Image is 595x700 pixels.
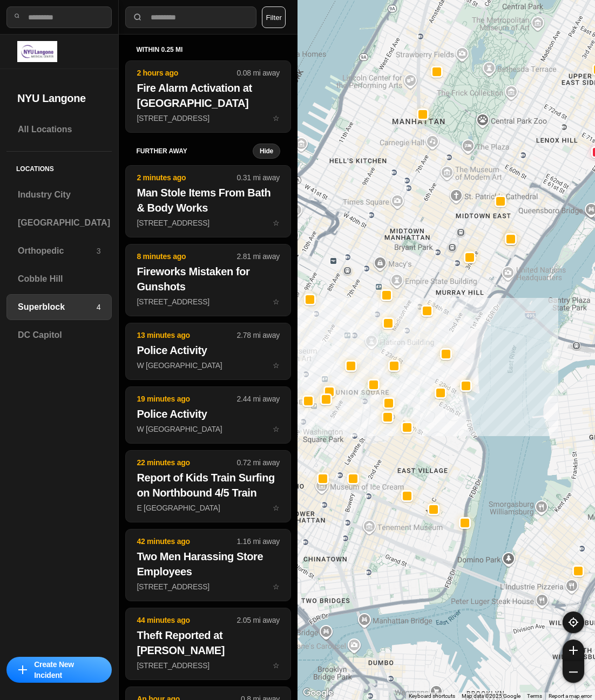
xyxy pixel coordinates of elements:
[253,144,280,159] button: Hide
[97,302,101,312] p: 4
[273,661,280,670] span: star
[137,549,280,579] h2: Two Men Harassing Store Employees
[273,361,280,370] span: star
[125,165,291,237] button: 2 minutes ago0.31 mi awayMan Stole Items From Bath & Body Works[STREET_ADDRESS]star
[6,182,112,208] a: Industry City
[237,536,280,547] p: 1.16 mi away
[6,238,112,264] a: Orthopedic3
[18,188,100,201] h3: Industry City
[137,470,280,500] h2: Report of Kids Train Surfing on Northbound 4/5 Train
[137,218,280,228] p: [STREET_ADDRESS]
[6,266,112,292] a: Cobble Hill
[237,251,280,262] p: 2.81 mi away
[17,91,101,106] h2: NYU Langone
[125,60,291,133] button: 2 hours ago0.08 mi awayFire Alarm Activation at [GEOGRAPHIC_DATA][STREET_ADDRESS]star
[137,393,236,404] p: 19 minutes ago
[137,406,280,422] h2: Police Activity
[137,660,280,671] p: [STREET_ADDRESS]
[18,301,97,314] h3: Superblock
[125,503,291,512] a: 22 minutes ago0.72 mi awayReport of Kids Train Surfing on Northbound 4/5 TrainE [GEOGRAPHIC_DATA]...
[125,386,291,444] button: 19 minutes ago2.44 mi awayPolice ActivityW [GEOGRAPHIC_DATA]star
[549,693,592,699] a: Report a map error
[125,323,291,380] button: 13 minutes ago2.78 mi awayPolice ActivityW [GEOGRAPHIC_DATA]star
[125,424,291,433] a: 19 minutes ago2.44 mi awayPolice ActivityW [GEOGRAPHIC_DATA]star
[125,297,291,306] a: 8 minutes ago2.81 mi awayFireworks Mistaken for Gunshots[STREET_ADDRESS]star
[125,608,291,680] button: 44 minutes ago2.05 mi awayTheft Reported at [PERSON_NAME][STREET_ADDRESS]star
[563,640,584,661] button: zoom-in
[237,615,280,626] p: 2.05 mi away
[6,322,112,348] a: DC Capitol
[125,661,291,670] a: 44 minutes ago2.05 mi awayTheft Reported at [PERSON_NAME][STREET_ADDRESS]star
[137,113,280,124] p: [STREET_ADDRESS]
[137,330,236,341] p: 13 minutes ago
[563,611,584,633] button: recenter
[125,582,291,591] a: 42 minutes ago1.16 mi awayTwo Men Harassing Store Employees[STREET_ADDRESS]star
[137,185,280,215] h2: Man Stole Items From Bath & Body Works
[18,665,27,674] img: icon
[137,264,280,294] h2: Fireworks Mistaken for Gunshots
[462,693,520,699] span: Map data ©2025 Google
[17,41,57,62] img: logo
[137,296,280,307] p: [STREET_ADDRESS]
[18,216,110,229] h3: [GEOGRAPHIC_DATA]
[137,424,280,434] p: W [GEOGRAPHIC_DATA]
[273,425,280,433] span: star
[136,45,280,54] h5: within 0.25 mi
[125,244,291,316] button: 8 minutes ago2.81 mi awayFireworks Mistaken for Gunshots[STREET_ADDRESS]star
[34,659,101,681] p: Create New Incident
[569,617,578,627] img: recenter
[273,504,280,512] span: star
[137,67,236,78] p: 2 hours ago
[136,147,253,155] h5: further away
[137,251,236,262] p: 8 minutes ago
[13,12,21,19] img: search
[6,210,112,236] a: [GEOGRAPHIC_DATA]
[18,123,100,136] h3: All Locations
[237,393,280,404] p: 2.44 mi away
[6,657,112,683] button: iconCreate New Incident
[125,529,291,601] button: 42 minutes ago1.16 mi awayTwo Men Harassing Store Employees[STREET_ADDRESS]star
[262,6,286,28] button: Filter
[300,686,336,700] a: Open this area in Google Maps (opens a new window)
[569,646,578,655] img: zoom-in
[6,152,112,182] h5: Locations
[300,686,336,700] img: Google
[137,502,280,513] p: E [GEOGRAPHIC_DATA]
[125,218,291,227] a: 2 minutes ago0.31 mi awayMan Stole Items From Bath & Body Works[STREET_ADDRESS]star
[137,536,236,547] p: 42 minutes ago
[6,117,112,142] a: All Locations
[260,147,273,155] small: Hide
[237,330,280,341] p: 2.78 mi away
[273,114,280,123] span: star
[137,360,280,371] p: W [GEOGRAPHIC_DATA]
[237,457,280,468] p: 0.72 mi away
[137,581,280,592] p: [STREET_ADDRESS]
[6,294,112,320] a: Superblock4
[569,668,578,676] img: zoom-out
[137,80,280,111] h2: Fire Alarm Activation at [GEOGRAPHIC_DATA]
[273,219,280,227] span: star
[237,172,280,183] p: 0.31 mi away
[137,628,280,658] h2: Theft Reported at [PERSON_NAME]
[18,329,100,342] h3: DC Capitol
[409,692,455,700] button: Keyboard shortcuts
[125,361,291,370] a: 13 minutes ago2.78 mi awayPolice ActivityW [GEOGRAPHIC_DATA]star
[137,343,280,358] h2: Police Activity
[273,582,280,591] span: star
[563,661,584,683] button: zoom-out
[125,113,291,123] a: 2 hours ago0.08 mi awayFire Alarm Activation at [GEOGRAPHIC_DATA][STREET_ADDRESS]star
[527,693,542,699] a: Terms (opens in new tab)
[132,12,143,23] img: search
[97,246,101,256] p: 3
[137,615,236,626] p: 44 minutes ago
[125,450,291,522] button: 22 minutes ago0.72 mi awayReport of Kids Train Surfing on Northbound 4/5 TrainE [GEOGRAPHIC_DATA]...
[18,273,100,286] h3: Cobble Hill
[18,244,97,257] h3: Orthopedic
[273,297,280,306] span: star
[237,67,280,78] p: 0.08 mi away
[137,172,236,183] p: 2 minutes ago
[137,457,236,468] p: 22 minutes ago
